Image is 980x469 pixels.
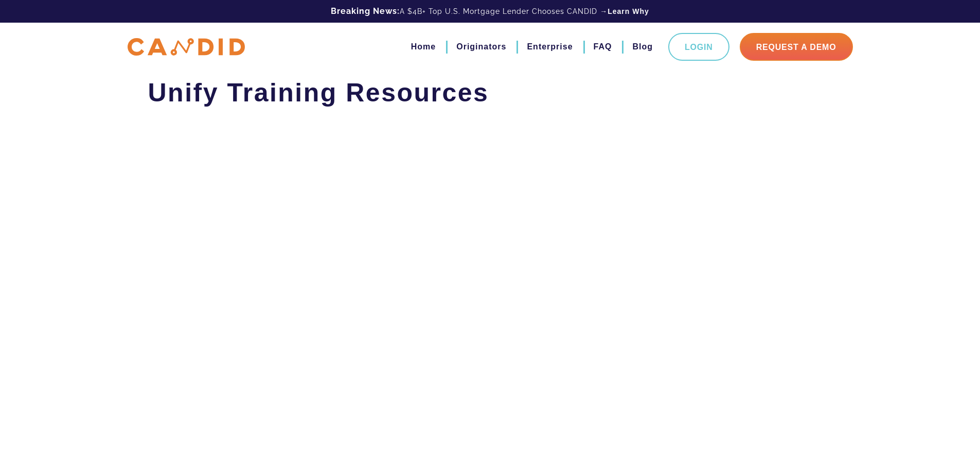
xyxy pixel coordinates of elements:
a: Learn Why [608,6,649,16]
b: Breaking News: [331,6,400,16]
a: Login [668,33,729,61]
img: CANDID APP [128,38,245,56]
a: Request A Demo [740,33,853,61]
a: Originators [456,38,506,56]
h1: Unify Training Resources [148,77,832,108]
a: Home [411,38,436,56]
a: FAQ [594,38,612,56]
a: Enterprise [527,38,573,56]
a: Blog [632,38,653,56]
